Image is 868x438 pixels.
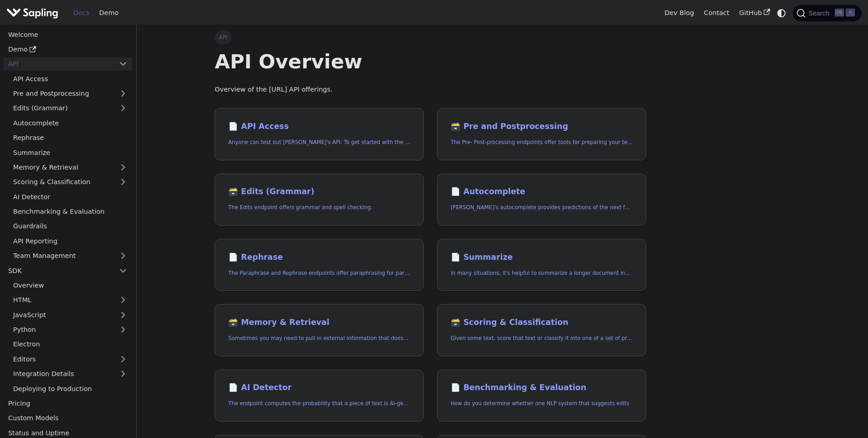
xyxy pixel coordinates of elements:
[228,138,410,147] p: Anyone can test out Sapling's API. To get started with the API, simply:
[451,318,632,328] h2: Scoring & Classification
[228,399,410,408] p: The endpoint computes the probability that a piece of text is AI-generated,
[775,6,788,20] button: Switch between dark and light mode (currently system mode)
[8,205,132,218] a: Benchmarking & Evaluation
[8,72,132,85] a: API Access
[8,279,132,292] a: Overview
[793,5,861,21] button: Search (Ctrl+K)
[437,239,646,291] a: 📄️ SummarizeIn many situations, it's helpful to summarize a longer document into a shorter, more ...
[451,399,632,408] p: How do you determine whether one NLP system that suggests edits
[8,367,132,381] a: Integration Details
[734,6,775,20] a: GitHub
[215,31,646,44] nav: Breadcrumbs
[215,370,424,422] a: 📄️ AI DetectorThe endpoint computes the probability that a piece of text is AI-generated,
[8,294,132,307] a: HTML
[228,252,410,263] h2: Rephrase
[8,102,132,115] a: Edits (Grammar)
[215,108,424,160] a: 📄️ API AccessAnyone can test out [PERSON_NAME]'s API. To get started with the API, simply:
[3,264,114,277] a: SDK
[6,6,58,20] img: Sapling.ai
[451,203,632,212] p: Sapling's autocomplete provides predictions of the next few characters or words
[114,57,132,71] button: Collapse sidebar category 'API'
[699,6,734,20] a: Contact
[437,108,646,160] a: 🗃️ Pre and PostprocessingThe Pre- Post-processing endpoints offer tools for preparing your text d...
[114,264,132,277] button: Collapse sidebar category 'SDK'
[228,334,410,343] p: Sometimes you may need to pull in external information that doesn't fit in the context size of an...
[451,122,632,132] h2: Pre and Postprocessing
[437,304,646,356] a: 🗃️ Scoring & ClassificationGiven some text, score that text or classify it into one of a set of p...
[3,397,132,410] a: Pricing
[8,175,132,189] a: Scoring & Classification
[228,203,410,212] p: The Edits endpoint offers grammar and spell checking.
[215,304,424,356] a: 🗃️ Memory & RetrievalSometimes you may need to pull in external information that doesn't fit in t...
[451,187,632,197] h2: Autocomplete
[8,308,132,321] a: JavaScript
[8,220,132,233] a: Guardrails
[8,116,132,129] a: Autocomplete
[68,6,94,20] a: Docs
[114,352,132,366] button: Expand sidebar category 'Editors'
[215,84,646,95] p: Overview of the [URL] API offerings.
[8,190,132,203] a: AI Detector
[228,269,410,278] p: The Paraphrase and Rephrase endpoints offer paraphrasing for particular styles.
[3,28,132,41] a: Welcome
[846,9,855,17] kbd: K
[451,252,632,263] h2: Summarize
[228,187,410,197] h2: Edits (Grammar)
[8,131,132,144] a: Rephrase
[437,370,646,422] a: 📄️ Benchmarking & EvaluationHow do you determine whether one NLP system that suggests edits
[451,269,632,278] p: In many situations, it's helpful to summarize a longer document into a shorter, more easily diges...
[3,57,114,71] a: API
[8,382,132,395] a: Deploying to Production
[215,49,646,74] h1: API Overview
[215,239,424,291] a: 📄️ RephraseThe Paraphrase and Rephrase endpoints offer paraphrasing for particular styles.
[215,174,424,226] a: 🗃️ Edits (Grammar)The Edits endpoint offers grammar and spell checking.
[8,352,114,366] a: Editors
[228,383,410,393] h2: AI Detector
[8,234,132,247] a: API Reporting
[437,174,646,226] a: 📄️ Autocomplete[PERSON_NAME]'s autocomplete provides predictions of the next few characters or words
[215,31,231,44] span: API
[8,338,132,351] a: Electron
[8,323,132,336] a: Python
[228,318,410,328] h2: Memory & Retrieval
[3,412,132,425] a: Custom Models
[228,122,410,132] h2: API Access
[8,161,132,174] a: Memory & Retrieval
[451,383,632,393] h2: Benchmarking & Evaluation
[659,6,699,20] a: Dev Blog
[451,138,632,147] p: The Pre- Post-processing endpoints offer tools for preparing your text data for ingestation as we...
[8,146,132,159] a: Summarize
[94,6,123,20] a: Demo
[8,249,132,263] a: Team Management
[451,334,632,343] p: Given some text, score that text or classify it into one of a set of pre-specified categories.
[8,87,132,100] a: Pre and Postprocessing
[3,43,132,56] a: Demo
[6,6,62,20] a: Sapling.ai
[806,10,835,17] span: Search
